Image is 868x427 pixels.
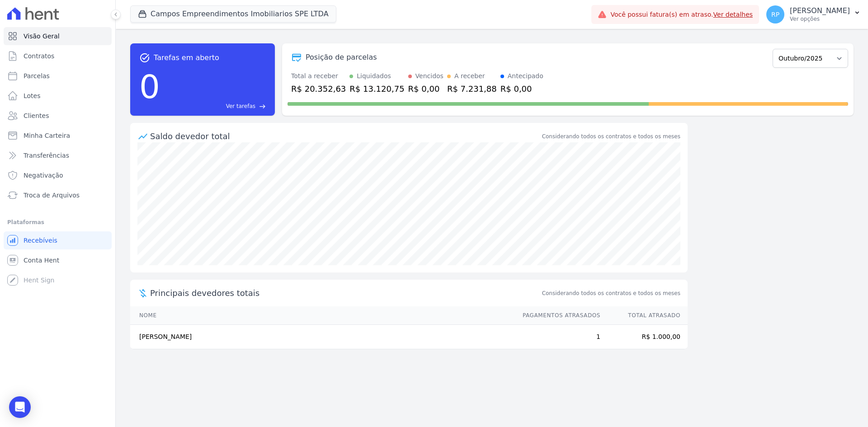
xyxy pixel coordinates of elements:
[4,231,112,249] a: Recebíveis
[790,6,850,15] p: [PERSON_NAME]
[357,71,391,81] div: Liquidados
[24,256,59,265] span: Conta Hent
[601,325,688,349] td: R$ 1.000,00
[349,83,404,95] div: R$ 13.120,75
[164,102,266,110] a: Ver tarefas east
[4,166,112,184] a: Negativação
[24,171,63,180] span: Negativação
[9,396,31,418] div: Open Intercom Messenger
[713,11,753,18] a: Ver detalhes
[291,83,346,95] div: R$ 20.352,63
[7,217,108,228] div: Plataformas
[154,52,219,63] span: Tarefas em aberto
[24,191,80,200] span: Troca de Arquivos
[447,83,497,95] div: R$ 7.231,88
[24,111,49,120] span: Clientes
[150,130,540,142] div: Saldo devedor total
[4,146,112,164] a: Transferências
[542,132,680,141] div: Considerando todos os contratos e todos os meses
[24,236,57,245] span: Recebíveis
[4,27,112,45] a: Visão Geral
[759,2,868,27] button: RP [PERSON_NAME] Ver opções
[514,325,601,349] td: 1
[24,71,50,80] span: Parcelas
[500,83,543,95] div: R$ 0,00
[291,71,346,81] div: Total a receber
[259,103,266,110] span: east
[454,71,485,81] div: A receber
[24,131,70,140] span: Minha Carteira
[226,102,255,110] span: Ver tarefas
[4,107,112,125] a: Clientes
[139,52,150,63] span: task_alt
[514,306,601,325] th: Pagamentos Atrasados
[4,127,112,145] a: Minha Carteira
[130,5,336,23] button: Campos Empreendimentos Imobiliarios SPE LTDA
[130,306,514,325] th: Nome
[415,71,443,81] div: Vencidos
[24,32,60,41] span: Visão Geral
[139,63,160,110] div: 0
[150,287,540,299] span: Principais devedores totais
[24,91,41,100] span: Lotes
[790,15,850,23] p: Ver opções
[601,306,688,325] th: Total Atrasado
[542,289,680,297] span: Considerando todos os contratos e todos os meses
[508,71,543,81] div: Antecipado
[4,67,112,85] a: Parcelas
[610,10,753,19] span: Você possui fatura(s) em atraso.
[4,186,112,204] a: Troca de Arquivos
[24,52,54,61] span: Contratos
[4,251,112,269] a: Conta Hent
[771,11,779,18] span: RP
[130,325,514,349] td: [PERSON_NAME]
[4,47,112,65] a: Contratos
[24,151,69,160] span: Transferências
[306,52,377,63] div: Posição de parcelas
[408,83,443,95] div: R$ 0,00
[4,87,112,105] a: Lotes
